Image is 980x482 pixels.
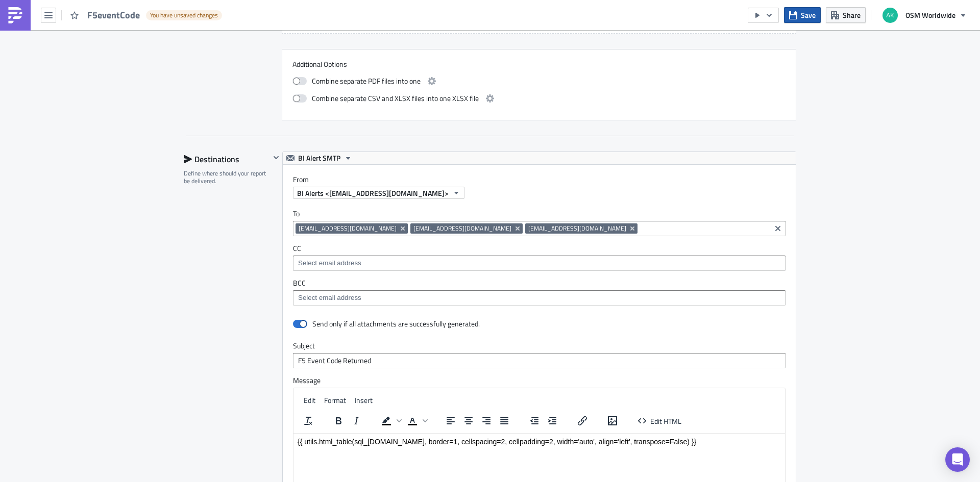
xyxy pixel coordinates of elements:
[355,395,373,405] span: Insert
[945,447,970,472] div: Open Intercom Messenger
[292,60,786,69] label: Additional Options
[348,414,365,428] button: Italic
[772,222,784,235] button: Clear selected items
[378,414,403,428] div: Background color
[296,293,782,303] input: Select em ail add ress
[297,188,449,198] span: BI Alerts <[EMAIL_ADDRESS][DOMAIN_NAME]>
[496,414,513,428] button: Justify
[604,414,621,428] button: Insert/edit image
[293,187,464,199] button: BI Alerts <[EMAIL_ADDRESS][DOMAIN_NAME]>
[628,223,638,234] button: Remove Tag
[442,414,459,428] button: Align left
[150,11,218,19] span: You have unsaved changes
[330,414,347,428] button: Bold
[293,376,786,385] label: Message
[650,416,681,426] span: Edit HTML
[634,414,685,428] button: Edit HTML
[801,10,816,20] span: Save
[574,414,591,428] button: Insert/edit link
[905,10,955,20] span: OSM Worldwide
[299,223,397,233] span: [EMAIL_ADDRESS][DOMAIN_NAME]
[784,7,821,23] button: Save
[404,414,429,428] div: Text color
[293,244,786,253] label: CC
[478,414,495,428] button: Align right
[293,341,786,350] label: Subject
[293,278,786,288] label: BCC
[296,258,782,268] input: Select em ail add ress
[293,209,786,218] label: To
[413,223,511,233] span: [EMAIL_ADDRESS][DOMAIN_NAME]
[460,414,477,428] button: Align center
[283,152,356,164] button: BI Alert SMTP
[184,169,270,185] div: Define where should your report be delivered.
[312,75,421,87] span: Combine separate PDF files into one
[304,395,315,405] span: Edit
[7,7,23,23] img: PushMetrics
[526,414,543,428] button: Decrease indent
[826,7,866,23] button: Share
[300,414,317,428] button: Clear formatting
[881,7,899,24] img: Avatar
[324,395,346,405] span: Format
[312,92,479,105] span: Combine separate CSV and XLSX files into one XLSX file
[843,10,861,20] span: Share
[293,175,796,184] label: From
[528,223,626,233] span: [EMAIL_ADDRESS][DOMAIN_NAME]
[298,152,340,164] span: BI Alert SMTP
[184,151,270,167] div: Destinations
[399,223,408,234] button: Remove Tag
[544,414,561,428] button: Increase indent
[87,9,141,21] span: F5eventCode
[876,4,972,27] button: OSM Worldwide
[513,223,523,234] button: Remove Tag
[270,151,282,164] button: Hide content
[312,319,480,328] div: Send only if all attachments are successfully generated.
